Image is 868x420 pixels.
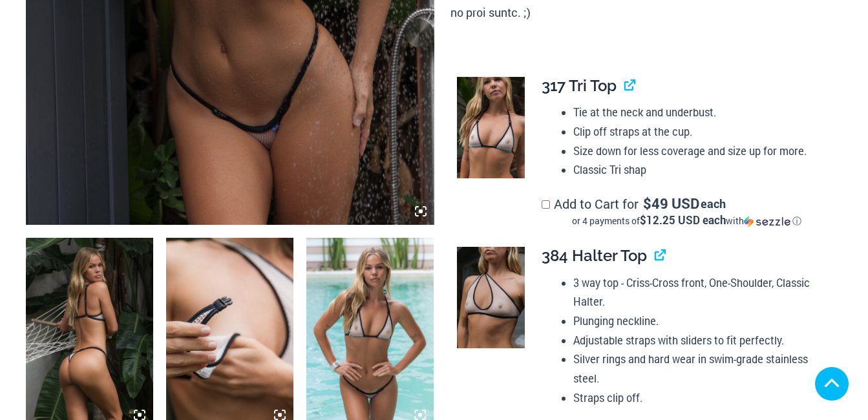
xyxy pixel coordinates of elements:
img: Trade Winds Ivory/Ink 384 Top [457,247,525,349]
li: Classic Tri shap [573,160,832,180]
span: 384 Halter Top [542,246,647,265]
li: Clip off straps at the cup. [573,122,832,142]
input: Add to Cart for$49 USD eachor 4 payments of$12.25 USD eachwithSezzle Click to learn more about Se... [542,200,550,209]
span: 317 Tri Top [542,76,617,95]
div: or 4 payments of$12.25 USD eachwithSezzle Click to learn more about Sezzle [542,215,832,227]
li: Straps clip off. [573,388,832,408]
img: Trade Winds Ivory/Ink 317 Top [457,77,525,179]
li: Adjustable straps with sliders to fit perfectly. [573,331,832,350]
li: Tie at the neck and underbust. [573,103,832,122]
li: 3 way top - Criss-Cross front, One-Shoulder, Classic Halter. [573,273,832,311]
img: Sezzle [744,216,790,227]
span: 49 USD [643,197,699,210]
li: Plunging neckline. [573,311,832,331]
span: each [701,197,726,210]
span: $12.25 USD each [640,213,726,227]
div: or 4 payments of with [542,215,832,227]
span: $ [643,194,651,213]
li: Size down for less coverage and size up for more. [573,142,832,161]
label: Add to Cart for [542,195,832,227]
li: Silver rings and hard wear in swim-grade stainless steel. [573,350,832,388]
